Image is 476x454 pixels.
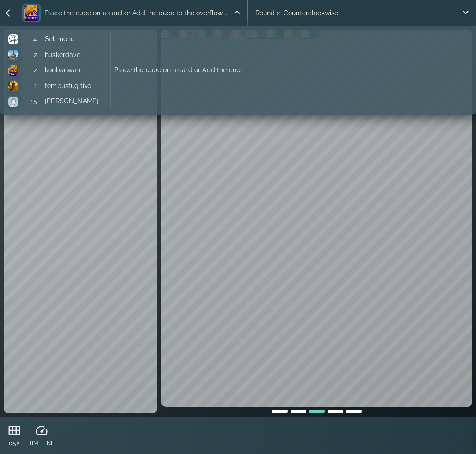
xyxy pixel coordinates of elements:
p: 2 [26,63,37,78]
p: konbanwani [45,63,106,78]
img: 90486fc592dae9645688f126410224d3.png [8,34,19,44]
p: huskerdave [45,47,106,63]
p: 15 [26,94,37,109]
p: 4 [26,32,37,47]
img: 7ce405b35252b32175a1b01a34a246c5.png [8,65,19,76]
p: Place the cube on a card or Add the cube to the overflow area [41,4,233,22]
p: 1 [26,78,37,94]
p: [PERSON_NAME] [45,94,106,109]
p: Place the cube on a card or Add the cube to the overflow area [114,63,245,78]
img: a9791aa7379b30831fb32b43151c7d97.png [8,50,19,60]
p: tempusfugitive [45,78,106,94]
p: 2 [26,47,37,63]
p: TIMELINE [29,439,54,448]
img: 27fe5f41d76690b9e274fd96f4d02f98.png [8,97,19,107]
img: 100802896443e37bb00d09b3b40e5628.png [8,81,19,91]
p: 0.5X [7,439,21,448]
img: 7ce405b35252b32175a1b01a34a246c5.png [24,5,39,21]
p: Sebmono [45,32,106,47]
